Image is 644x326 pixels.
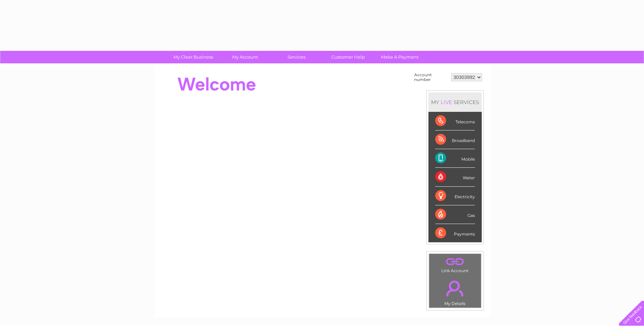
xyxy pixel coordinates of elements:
div: MY SERVICES [428,93,482,112]
td: Link Account [429,253,481,275]
div: Mobile [435,149,475,168]
td: My Details [429,275,481,308]
a: Customer Help [320,51,376,63]
a: Services [269,51,325,63]
div: Electricity [435,187,475,205]
a: Make A Payment [372,51,428,63]
div: Telecoms [435,112,475,130]
a: My Clear Business [165,51,221,63]
div: LIVE [439,99,454,105]
div: Payments [435,224,475,242]
div: Gas [435,205,475,224]
a: . [431,277,479,300]
td: Account number [412,71,449,84]
div: Water [435,168,475,186]
a: My Account [217,51,273,63]
div: Broadband [435,130,475,149]
a: . [431,256,479,267]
